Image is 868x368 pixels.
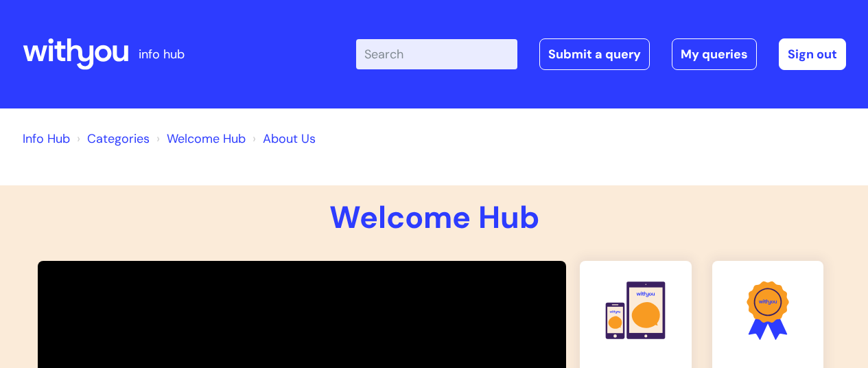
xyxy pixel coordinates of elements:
[23,130,70,147] a: Info Hub
[167,130,246,147] a: Welcome Hub
[356,38,846,70] div: | -
[672,38,757,70] a: My queries
[263,130,316,147] a: About Us
[73,128,150,150] li: Solution home
[249,128,316,150] li: About Us
[779,38,846,70] a: Sign out
[23,199,846,236] h1: Welcome Hub
[139,43,185,65] p: info hub
[356,39,517,69] input: Search
[539,38,650,70] a: Submit a query
[87,130,150,147] a: Categories
[153,128,246,150] li: Welcome Hub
